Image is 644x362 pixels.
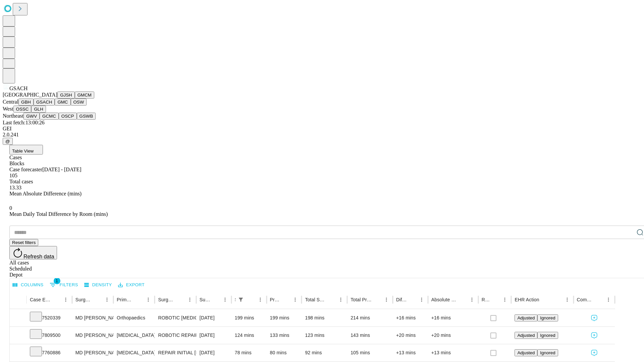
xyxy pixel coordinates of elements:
[30,309,69,326] div: 7520339
[158,297,175,302] div: Surgery Name
[3,132,641,138] div: 2.0.241
[116,280,146,290] button: Export
[75,92,94,99] button: GMCM
[336,295,345,304] button: Menu
[3,99,18,105] span: Central
[23,254,54,259] span: Refresh data
[270,297,281,302] div: Predicted In Room Duration
[13,347,23,359] button: Expand
[467,295,477,304] button: Menu
[396,297,407,302] div: Difference
[158,309,193,326] div: ROBOTIC [MEDICAL_DATA] TOTAL HIP
[102,295,112,304] button: Menu
[351,309,389,326] div: 214 mins
[200,327,228,344] div: [DATE]
[327,295,336,304] button: Sort
[540,295,549,304] button: Sort
[540,333,555,338] span: Ignored
[220,295,230,304] button: Menu
[305,327,344,344] div: 123 mins
[235,344,263,361] div: 78 mins
[9,173,17,178] span: 105
[48,280,80,290] button: Show filters
[211,295,220,304] button: Sort
[75,297,92,302] div: Surgeon Name
[3,113,23,119] span: Northeast
[3,126,641,132] div: GEI
[351,297,372,302] div: Total Predicted Duration
[540,315,555,320] span: Ignored
[3,106,13,112] span: West
[256,295,265,304] button: Menu
[458,295,467,304] button: Sort
[158,327,193,344] div: ROBOTIC REPAIR INITIAL [MEDICAL_DATA] REDUCIBLE AGE [DEMOGRAPHIC_DATA] OR MORE
[515,349,537,356] button: Adjusted
[537,332,558,339] button: Ignored
[515,297,539,302] div: EHR Action
[562,295,572,304] button: Menu
[117,344,151,361] div: [MEDICAL_DATA]
[9,239,38,246] button: Reset filters
[351,327,389,344] div: 143 mins
[515,332,537,339] button: Adjusted
[270,309,299,326] div: 199 mins
[9,85,28,91] span: GSACH
[117,327,151,344] div: [MEDICAL_DATA]
[236,295,246,304] div: 1 active filter
[372,295,382,304] button: Sort
[13,312,23,324] button: Expand
[3,92,57,98] span: [GEOGRAPHIC_DATA]
[55,99,70,106] button: GMC
[30,327,69,344] div: 7809500
[396,344,425,361] div: +13 mins
[396,327,425,344] div: +20 mins
[75,309,110,326] div: MD [PERSON_NAME]
[61,295,70,304] button: Menu
[9,191,82,196] span: Mean Absolute Difference (mins)
[5,139,10,144] span: @
[30,297,51,302] div: Case Epic Id
[23,113,40,120] button: GWV
[13,330,23,342] button: Expand
[408,295,417,304] button: Sort
[158,344,193,361] div: REPAIR INITIAL [MEDICAL_DATA] REDUCIBLE AGE [DEMOGRAPHIC_DATA] OR MORE
[515,314,537,321] button: Adjusted
[59,113,77,120] button: OSCP
[382,295,391,304] button: Menu
[500,295,509,304] button: Menu
[9,211,108,217] span: Mean Daily Total Difference by Room (mins)
[30,344,69,361] div: 7760886
[577,297,594,302] div: Comments
[305,309,344,326] div: 198 mins
[305,344,344,361] div: 92 mins
[431,297,457,302] div: Absolute Difference
[246,295,256,304] button: Sort
[604,295,613,304] button: Menu
[396,309,425,326] div: +16 mins
[93,295,102,304] button: Sort
[11,280,45,290] button: Select columns
[144,295,153,304] button: Menu
[9,179,33,184] span: Total cases
[18,99,34,106] button: GBH
[537,314,558,321] button: Ignored
[12,148,34,154] span: Table View
[9,246,57,259] button: Refresh data
[200,309,228,326] div: [DATE]
[235,297,235,302] div: Scheduled In Room Duration
[176,295,185,304] button: Sort
[117,297,133,302] div: Primary Service
[540,350,555,355] span: Ignored
[200,344,228,361] div: [DATE]
[517,315,535,320] span: Adjusted
[200,297,210,302] div: Surgery Date
[31,106,46,113] button: GLH
[9,145,43,155] button: Table View
[9,205,12,211] span: 0
[491,295,500,304] button: Sort
[75,344,110,361] div: MD [PERSON_NAME]
[34,99,55,106] button: GSACH
[482,297,490,302] div: Resolved in EHR
[517,350,535,355] span: Adjusted
[431,327,475,344] div: +20 mins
